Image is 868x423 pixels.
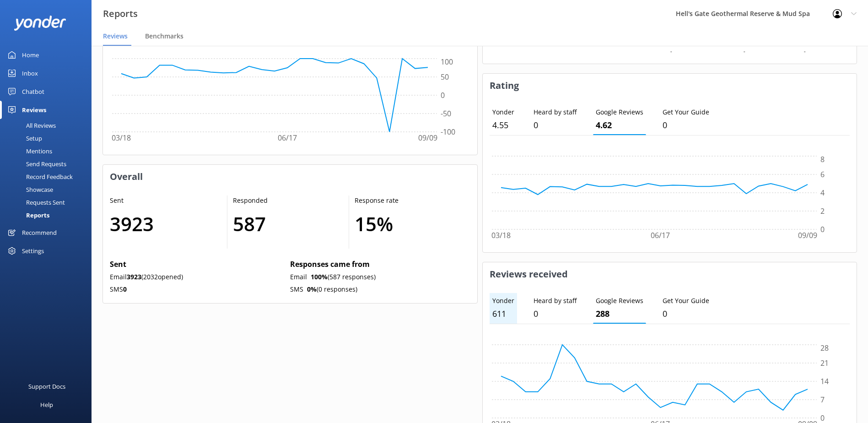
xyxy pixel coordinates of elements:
h3: Reports [103,6,138,21]
tspan: 100 [441,57,453,67]
img: yonder-white-logo.png [14,16,66,31]
p: 288 [596,307,643,320]
p: Sent [110,195,218,206]
p: Email ( 2032 opened) [110,272,286,282]
p: 0 [663,307,709,320]
h1: 15 % [355,208,461,239]
div: Mentions [5,145,52,157]
p: Get Your Guide [663,107,709,117]
div: - [803,47,805,55]
b: 0 [123,285,127,293]
tspan: 0 [441,90,445,100]
span: Benchmarks [145,32,183,41]
a: Setup [5,132,92,145]
tspan: 14 [820,376,829,386]
a: Record Feedback [5,170,92,183]
h3: Overall [103,165,477,189]
tspan: 03/18 [491,230,511,240]
tspan: 0 [820,224,825,234]
div: Requests Sent [5,196,65,209]
div: Record Feedback [5,170,73,183]
h1: 3923 [110,208,218,239]
tspan: 28 [820,343,829,353]
div: Help [40,396,53,414]
p: 611 [492,307,514,320]
div: Inbox [22,64,38,82]
a: Requests Sent [5,196,92,209]
a: Send Requests [5,157,92,170]
p: Responded [233,195,340,206]
b: 3923 [127,272,141,281]
p: 5 [596,119,643,132]
div: Reviews [22,101,46,119]
p: 0 [534,119,577,132]
p: Heard by staff [534,107,577,117]
p: Response rate [355,195,461,206]
tspan: -100 [441,127,455,137]
h3: Rating [483,74,857,98]
p: SMS [290,284,303,294]
div: Reports [5,209,49,222]
div: - [744,47,745,55]
tspan: 4 [820,187,825,197]
tspan: 7 [820,395,825,405]
p: Yonder [492,296,514,306]
p: Google Reviews [596,296,643,306]
tspan: 03/18 [112,133,131,143]
p: 0 [534,307,577,320]
p: Responses came from [290,259,467,271]
p: 5 [492,119,514,132]
div: Home [22,46,39,64]
div: Chatbot [22,82,44,101]
tspan: 06/17 [651,230,670,240]
p: Heard by staff [534,296,577,306]
a: All Reviews [5,119,92,132]
tspan: 06/17 [278,133,297,143]
div: Support Docs [28,377,65,396]
div: All Reviews [5,119,56,132]
tspan: -50 [441,108,451,119]
tspan: 09/09 [418,133,437,143]
tspan: 50 [441,72,449,82]
tspan: 2 [820,206,825,216]
div: Send Requests [5,157,66,170]
span: Reviews [103,32,128,41]
p: (587 responses) [311,272,376,282]
a: Reports [5,209,92,222]
h3: Reviews received [483,262,857,286]
div: Settings [22,242,44,260]
p: Yonder [492,107,514,117]
p: Get Your Guide [663,296,709,306]
div: - [670,47,672,55]
tspan: 09/09 [798,230,817,240]
b: 0 % [307,285,317,293]
b: 100 % [311,272,328,281]
div: Showcase [5,183,53,196]
p: Email [290,272,307,282]
p: Google Reviews [596,107,643,117]
p: 0 [663,119,709,132]
div: Setup [5,132,42,145]
p: SMS [110,284,286,294]
tspan: 8 [820,154,825,164]
tspan: 6 [820,169,825,179]
div: Recommend [22,223,57,242]
tspan: 0 [820,413,825,423]
p: (0 responses) [307,284,357,294]
tspan: 21 [820,358,829,368]
h1: 587 [233,208,340,239]
a: Mentions [5,145,92,157]
p: Sent [110,259,286,271]
a: Showcase [5,183,92,196]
